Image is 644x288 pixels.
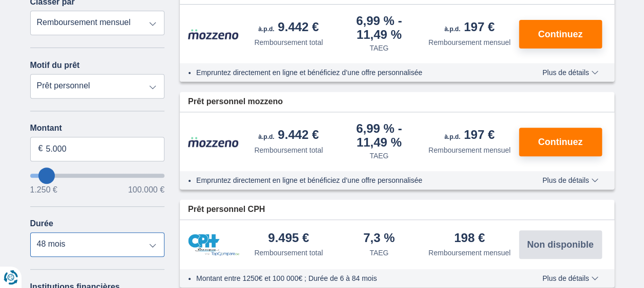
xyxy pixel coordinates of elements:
button: Continuez [519,20,602,49]
img: pret personnel Mozzeno [188,136,239,148]
div: 6,99 % [338,15,421,41]
span: Prêt personnel mozzeno [188,96,283,108]
div: 197 € [444,129,494,143]
span: 100.000 € [128,186,164,194]
button: Plus de détails [534,68,606,77]
span: Prêt personnel CPH [188,204,265,215]
div: 198 € [454,232,485,246]
span: 1.250 € [30,186,57,194]
span: Plus de détails [542,275,598,282]
span: Continuez [538,30,583,39]
div: 6,99 % [338,123,421,149]
div: Remboursement mensuel [428,37,510,47]
li: Empruntez directement en ligne et bénéficiez d’une offre personnalisée [196,175,512,185]
label: Motif du prêt [30,61,80,70]
div: Remboursement total [254,145,323,155]
div: Remboursement total [254,248,323,258]
button: Non disponible [519,230,602,259]
span: Plus de détails [542,69,598,76]
div: TAEG [369,43,388,53]
li: Montant entre 1250€ et 100 000€ ; Durée de 6 à 84 mois [196,273,512,283]
button: Plus de détails [534,274,606,282]
img: pret personnel Mozzeno [188,29,239,40]
div: Remboursement mensuel [428,248,510,258]
span: € [38,143,43,155]
div: 7,3 % [363,232,394,246]
div: Remboursement mensuel [428,145,510,155]
div: TAEG [369,151,388,161]
button: Plus de détails [534,176,606,184]
label: Montant [30,124,165,133]
span: Plus de détails [542,177,598,184]
div: Remboursement total [254,37,323,47]
button: Continuez [519,128,602,156]
span: Continuez [538,137,583,147]
div: TAEG [369,248,388,258]
img: pret personnel CPH Banque [188,234,239,256]
div: 197 € [444,21,494,35]
label: Durée [30,219,53,228]
span: Non disponible [527,240,594,249]
li: Empruntez directement en ligne et bénéficiez d’une offre personnalisée [196,67,512,78]
div: 9.442 € [258,129,319,143]
div: 9.495 € [268,232,309,246]
div: 9.442 € [258,21,319,35]
input: wantToBorrow [30,174,165,178]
